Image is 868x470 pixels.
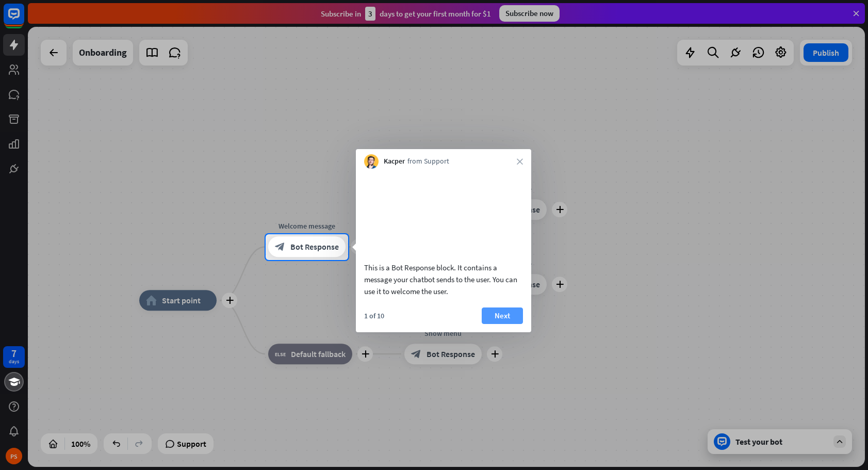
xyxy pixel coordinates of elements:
[482,307,523,324] button: Next
[364,262,523,297] div: This is a Bot Response block. It contains a message your chatbot sends to the user. You can use i...
[8,4,39,35] button: Open LiveChat chat widget
[517,158,523,165] i: close
[407,156,449,167] span: from Support
[275,242,285,252] i: block_bot_response
[364,311,384,320] div: 1 of 10
[384,156,405,167] span: Kacper
[290,242,339,252] span: Bot Response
